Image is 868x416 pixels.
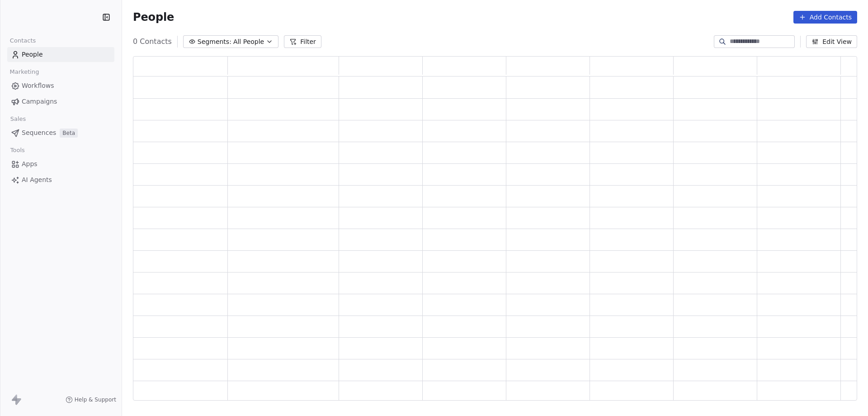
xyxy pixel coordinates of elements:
[6,65,43,79] span: Marketing
[6,143,28,157] span: Tools
[198,37,231,47] span: Segments:
[806,35,857,48] button: Edit View
[7,47,114,62] a: People
[22,128,56,138] span: Sequences
[7,125,114,140] a: SequencesBeta
[133,10,174,24] span: People
[793,11,857,24] button: Add Contacts
[284,35,321,48] button: Filter
[22,175,52,185] span: AI Agents
[6,112,30,126] span: Sales
[22,97,57,106] span: Campaigns
[66,396,116,403] a: Help & Support
[60,129,78,138] span: Beta
[7,78,114,93] a: Workflows
[22,50,43,59] span: People
[233,37,264,47] span: All People
[6,34,40,48] span: Contacts
[75,396,116,403] span: Help & Support
[22,159,38,169] span: Apps
[22,81,54,91] span: Workflows
[7,94,114,109] a: Campaigns
[7,157,114,172] a: Apps
[7,172,114,187] a: AI Agents
[133,36,172,47] span: 0 Contacts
